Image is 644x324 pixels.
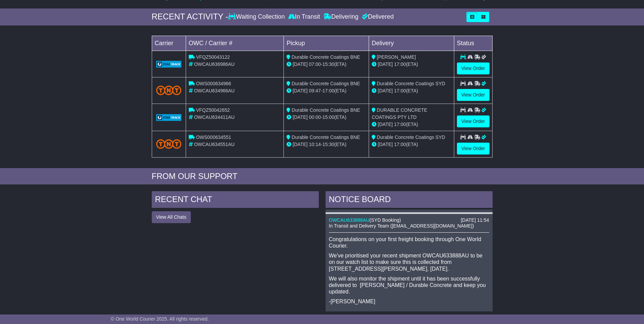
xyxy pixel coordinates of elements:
[372,61,451,68] div: (ETA)
[454,36,492,51] td: Status
[287,13,322,21] div: In Transit
[194,114,235,120] span: OWCAU634411AU
[293,114,308,120] span: [DATE]
[322,13,360,21] div: Delivering
[196,54,230,60] span: VFQZ50043122
[329,298,489,305] p: -[PERSON_NAME]
[457,143,490,155] a: View Order
[292,107,360,113] span: Durable Concrete Coatings BNE
[309,88,321,93] span: 09:47
[292,134,360,140] span: Durable Concrete Coatings BNE
[156,61,182,68] img: GetCarrierServiceLogo
[378,88,393,93] span: [DATE]
[394,88,406,93] span: 17:00
[394,142,406,147] span: 17:00
[196,107,230,113] span: VFQZ50042652
[329,223,474,229] span: In Transit and Delivery Team ([EMAIL_ADDRESS][DOMAIN_NAME])
[309,114,321,120] span: 00:00
[309,61,321,67] span: 07:00
[323,88,334,93] span: 17:00
[377,134,445,140] span: Durable Concrete Coatings SYD
[394,61,406,67] span: 17:00
[371,217,399,223] span: SYD Booking
[287,61,366,68] div: - (ETA)
[152,191,319,210] div: RECENT CHAT
[378,122,393,127] span: [DATE]
[378,61,393,67] span: [DATE]
[378,142,393,147] span: [DATE]
[293,142,308,147] span: [DATE]
[457,62,490,74] a: View Order
[186,36,284,51] td: OWC / Carrier #
[377,54,416,60] span: [PERSON_NAME]
[360,13,394,21] div: Delivered
[329,217,370,223] a: OWCAU633888AU
[372,121,451,128] div: (ETA)
[323,114,334,120] span: 15:00
[329,236,489,249] p: Congratulations on your first freight booking through One World Courier.
[369,36,454,51] td: Delivery
[293,61,308,67] span: [DATE]
[372,141,451,148] div: (ETA)
[457,89,490,101] a: View Order
[287,114,366,121] div: - (ETA)
[152,12,228,22] div: RECENT ACTIVITY -
[194,142,235,147] span: OWCAU634551AU
[196,134,231,140] span: OWS000634551
[457,115,490,127] a: View Order
[323,61,334,67] span: 15:30
[377,81,445,86] span: Durable Concrete Coatings SYD
[156,114,182,121] img: GetCarrierServiceLogo
[329,275,489,295] p: We will also monitor the shipment until it has been successfully delivered to [PERSON_NAME] / Dur...
[372,87,451,94] div: (ETA)
[292,81,360,86] span: Durable Concrete Coatings BNE
[287,87,366,94] div: - (ETA)
[194,61,235,67] span: OWCAU636986AU
[196,81,231,86] span: OWS000634966
[156,139,182,148] img: TNT_Domestic.png
[372,107,427,120] span: DURABLE CONCRETE COATINGS PTY LTD
[284,36,369,51] td: Pickup
[228,13,286,21] div: Waiting Collection
[152,36,186,51] td: Carrier
[156,86,182,95] img: TNT_Domestic.png
[292,54,360,60] span: Durable Concrete Coatings BNE
[293,88,308,93] span: [DATE]
[287,141,366,148] div: - (ETA)
[323,142,334,147] span: 15:30
[394,122,406,127] span: 17:00
[309,142,321,147] span: 10:14
[326,191,493,210] div: NOTICE BOARD
[194,88,235,93] span: OWCAU634966AU
[111,316,209,322] span: © One World Courier 2025. All rights reserved.
[461,217,489,223] div: [DATE] 11:54
[329,217,489,223] div: ( )
[152,172,493,181] div: FROM OUR SUPPORT
[329,252,489,272] p: We've prioritised your recent shipment OWCAU633888AU to be on our watch list to make sure this is...
[152,211,191,223] button: View All Chats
